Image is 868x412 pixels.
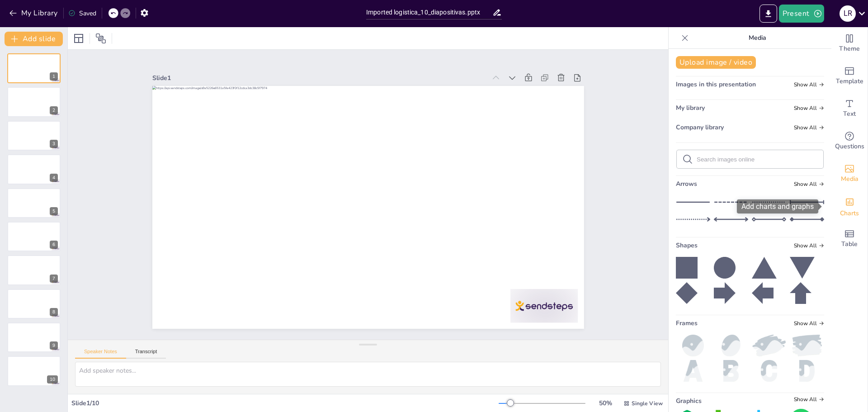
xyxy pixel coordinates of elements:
span: Show all [794,81,824,88]
img: a.png [676,360,710,382]
div: 3 [7,121,61,151]
span: Images in this presentation [676,80,756,89]
button: Add slide [5,32,63,46]
img: c.png [752,360,786,382]
span: Show all [794,124,824,131]
div: Add charts and graphs [737,199,818,213]
span: Text [843,109,856,119]
span: Show all [794,396,824,403]
div: 1 [50,72,58,81]
img: oval.png [714,335,748,356]
span: Show all [794,242,824,249]
span: Arrows [676,180,697,188]
div: 2 [50,106,58,114]
img: b.png [714,360,748,382]
span: My library [676,104,705,112]
span: Show all [794,105,824,111]
button: Export to PowerPoint [759,5,777,23]
button: Transcript [126,349,166,359]
button: Speaker Notes [75,349,126,359]
button: My Library [7,6,61,20]
div: Add a table [831,223,868,255]
div: Saved [68,9,96,18]
div: 7 [50,275,58,283]
div: Slide 1 [152,74,486,82]
div: 6 [7,222,61,251]
button: l r [840,5,856,23]
div: 5 [50,207,58,215]
span: Shapes [676,241,698,250]
div: 10 [7,356,61,386]
img: paint.png [790,335,824,356]
span: Show all [794,181,824,187]
span: Media [841,174,859,184]
div: Add charts and graphs [831,190,868,223]
input: Insert title [366,6,492,19]
div: Add images, graphics, shapes or video [831,157,868,190]
div: l r [840,5,856,22]
div: 5 [7,188,61,218]
div: Get real-time input from your audience [831,125,868,157]
span: Single View [632,400,663,407]
span: Show all [794,320,824,327]
div: 6 [50,241,58,249]
span: Template [836,76,863,86]
div: 8 [50,308,58,316]
img: paint2.png [752,335,786,356]
div: Slide 1 / 10 [71,399,499,407]
span: Position [95,33,106,44]
div: 9 [7,322,61,352]
div: Layout [71,31,86,46]
p: Media [692,27,822,49]
span: Charts [840,208,859,218]
img: d.png [790,360,824,382]
div: 50 % [594,399,616,407]
div: Add ready made slides [831,60,868,92]
input: Search images online [697,156,818,163]
span: Graphics [676,397,702,405]
button: Present [779,5,824,23]
div: 7 [7,255,61,285]
span: Company library [676,123,724,132]
img: ball.png [676,335,710,356]
div: 8 [7,289,61,319]
span: Table [841,239,858,249]
div: 4 [7,154,61,184]
div: 9 [50,341,58,350]
div: 4 [50,174,58,182]
span: Questions [835,142,864,152]
div: 10 [47,375,58,384]
div: 2 [7,87,61,117]
span: Theme [839,44,860,54]
div: Change the overall theme [831,27,868,60]
button: Upload image / video [676,56,756,69]
div: Add text boxes [831,92,868,125]
div: 1 [7,53,61,83]
div: 3 [50,140,58,148]
span: Frames [676,319,698,327]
